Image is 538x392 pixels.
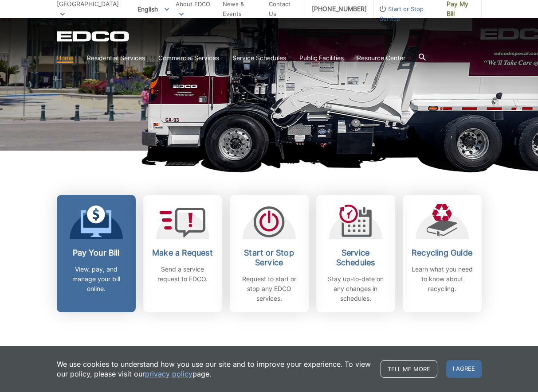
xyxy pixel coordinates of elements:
span: English [131,2,176,16]
a: privacy policy [145,369,192,379]
a: Tell me more [381,360,437,378]
p: View, pay, and manage your bill online. [63,264,129,294]
h2: Make a Request [150,248,216,258]
a: Service Schedules [232,53,286,63]
a: EDCD logo. Return to the homepage. [57,31,130,42]
a: Residential Services [87,53,145,63]
a: Service Schedules Stay up-to-date on any changes in schedules. [316,195,395,312]
a: Public Facilities [299,53,344,63]
h2: Service Schedules [323,248,389,268]
p: Stay up-to-date on any changes in schedules. [323,274,389,303]
a: Commercial Services [158,53,219,63]
p: Request to start or stop any EDCO services. [236,274,302,303]
h2: Pay Your Bill [63,248,129,258]
a: Make a Request Send a service request to EDCO. [143,195,222,312]
a: Home [57,53,74,63]
a: Recycling Guide Learn what you need to know about recycling. [403,195,482,312]
h2: Recycling Guide [409,248,475,258]
a: Resource Center [357,53,405,63]
a: Pay Your Bill View, pay, and manage your bill online. [57,195,136,312]
p: We use cookies to understand how you use our site and to improve your experience. To view our pol... [57,359,372,379]
p: Learn what you need to know about recycling. [409,264,475,294]
span: I agree [446,360,482,378]
p: Send a service request to EDCO. [150,264,216,284]
h2: Start or Stop Service [236,248,302,268]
